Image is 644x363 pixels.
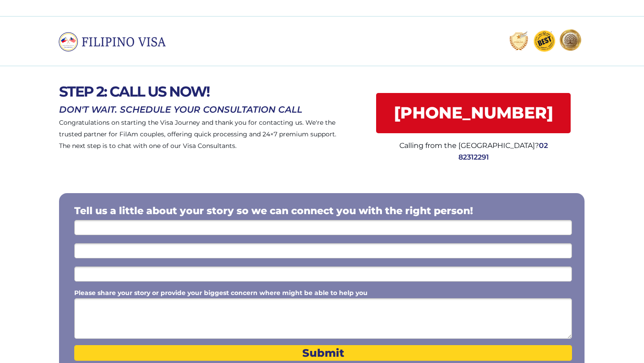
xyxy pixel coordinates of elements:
[59,104,302,115] span: DON'T WAIT. SCHEDULE YOUR CONSULTATION CALL
[74,205,473,217] span: Tell us a little about your story so we can connect you with the right person!
[59,118,336,150] span: Congratulations on starting the Visa Journey and thank you for contacting us. We're the trusted p...
[376,103,571,122] span: [PHONE_NUMBER]
[399,141,539,150] span: Calling from the [GEOGRAPHIC_DATA]?
[74,346,572,359] span: Submit
[74,289,368,297] span: Please share your story or provide your biggest concern where might be able to help you
[376,93,571,133] a: [PHONE_NUMBER]
[74,345,572,361] button: Submit
[59,83,209,100] span: STEP 2: CALL US NOW!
